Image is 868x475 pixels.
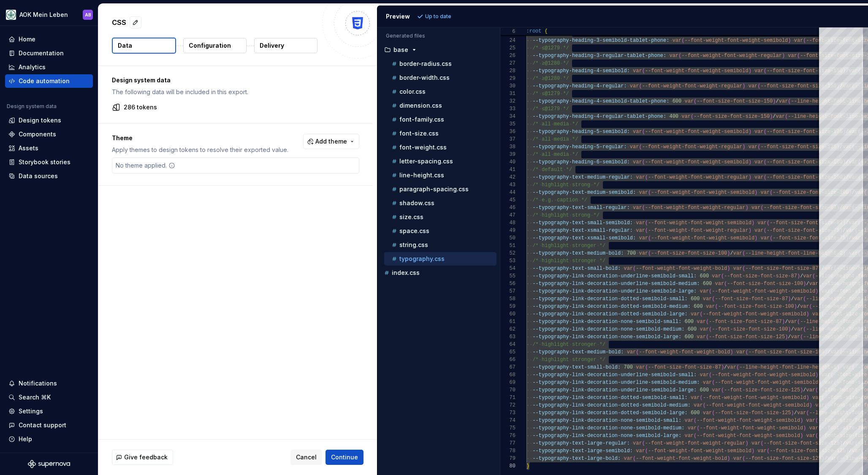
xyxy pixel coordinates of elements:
[748,228,751,233] span: )
[633,68,642,74] span: var
[694,98,697,104] span: (
[19,35,35,43] div: Home
[500,242,515,250] div: 51
[770,190,773,195] span: (
[183,38,247,53] button: Configuration
[500,143,515,151] div: 38
[648,235,651,241] span: (
[500,75,515,82] div: 29
[19,393,51,402] div: Search ⌘K
[703,281,712,287] span: 600
[724,273,797,279] span: --font-size-font-size-87
[745,250,842,256] span: --line-height-font-line-height-2
[5,432,93,446] button: Help
[645,205,745,211] span: --font-weight-font-weight-regular
[381,45,496,54] button: base
[5,46,93,60] a: Documentation
[112,38,176,54] button: Data
[532,76,569,81] span: /* ≥@1280 */
[325,450,363,465] button: Continue
[112,158,179,173] div: No theme applied.
[672,38,681,43] span: var
[500,250,515,257] div: 52
[5,114,93,127] a: Design tokens
[684,273,697,279] span: all:
[112,146,288,154] p: Apply themes to design tokens to resolve their exported value.
[545,28,548,34] span: {
[384,157,496,166] button: letter-spacing.css
[532,45,569,51] span: /* ≤@1279 */
[500,37,515,44] div: 24
[5,155,93,169] a: Storybook stories
[381,268,496,277] button: index.css
[392,269,420,276] p: index.css
[500,52,515,60] div: 26
[751,205,760,211] span: var
[639,83,642,89] span: (
[5,377,93,390] button: Notifications
[651,190,754,195] span: --font-weight-font-weight-semibold
[733,250,742,256] span: var
[5,33,93,46] a: Home
[715,281,724,287] span: var
[399,255,445,262] p: typography.css
[727,266,730,271] span: )
[785,114,788,119] span: (
[532,121,578,127] span: /* all media */
[763,68,766,74] span: (
[770,114,773,119] span: )
[532,98,669,104] span: --typography-heading-4-semibold-tablet-phone:
[500,90,515,98] div: 31
[803,38,806,43] span: (
[532,182,599,188] span: /* highlight strong */
[500,212,515,219] div: 47
[5,404,93,418] a: Settings
[7,103,57,110] div: Design system data
[760,205,763,211] span: (
[642,205,645,211] span: (
[773,114,776,119] span: /
[315,137,347,146] span: Add theme
[757,220,767,226] span: var
[5,391,93,404] button: Search ⌘K
[124,103,157,111] p: 286 tokens
[532,152,578,157] span: /* all media */
[639,190,648,195] span: var
[384,115,496,124] button: font-family.css
[2,5,96,24] button: AOK Mein LebenAB
[500,128,515,136] div: 36
[532,129,629,135] span: --typography-heading-5-semibold:
[763,159,766,165] span: (
[642,144,742,150] span: --font-weight-font-weight-regular
[112,450,173,465] button: Give feedback
[112,76,359,84] p: Design system data
[633,266,636,271] span: (
[189,41,231,50] p: Configuration
[636,266,727,271] span: --font-weight-font-weight-bold
[629,83,639,89] span: var
[5,128,93,141] a: Components
[748,159,751,165] span: )
[399,116,444,123] p: font-family.css
[399,60,452,67] p: border-radius.css
[648,190,651,195] span: (
[624,266,633,271] span: var
[700,273,709,279] span: 600
[532,212,599,218] span: /* highlight strong */
[766,174,842,180] span: --font-size-font-size-100
[812,273,815,279] span: (
[727,250,730,256] span: )
[393,46,408,53] p: base
[721,273,724,279] span: (
[532,144,627,150] span: --typography-heading-5-regular:
[745,205,748,211] span: )
[639,144,642,150] span: (
[757,144,760,150] span: (
[694,114,770,119] span: --font-size-font-size-150
[763,205,836,211] span: --font-size-font-size-87
[500,219,515,227] div: 48
[754,228,764,233] span: var
[788,38,791,43] span: )
[636,220,645,226] span: var
[399,144,447,151] p: font-weight.css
